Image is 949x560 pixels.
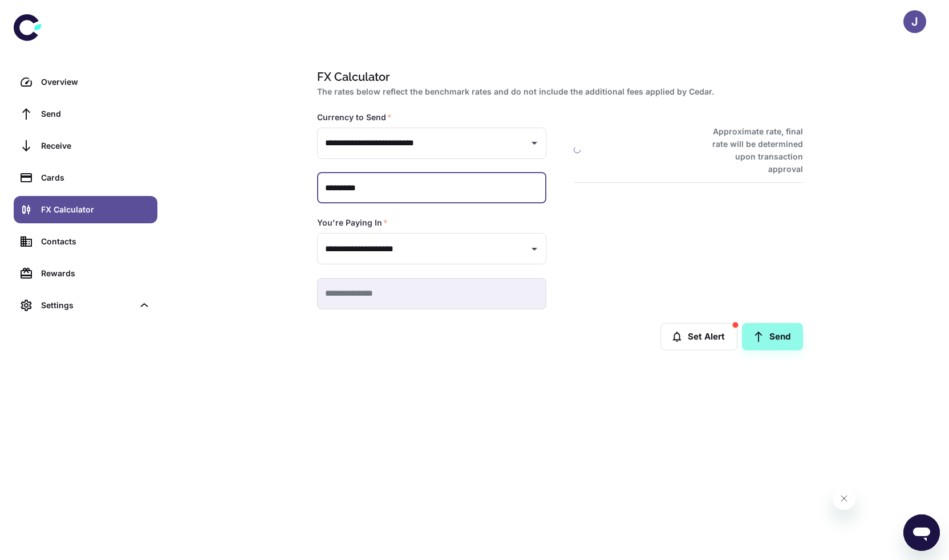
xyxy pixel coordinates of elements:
[903,514,940,551] iframe: Button to launch messaging window
[14,164,157,191] a: Cards
[41,203,151,216] div: FX Calculator
[14,196,157,223] a: FX Calculator
[526,135,542,151] button: Open
[7,8,82,17] span: Hi. Need any help?
[41,171,151,184] div: Cards
[317,68,798,85] h1: FX Calculator
[41,299,133,312] div: Settings
[14,292,157,319] div: Settings
[41,267,151,280] div: Rewards
[903,10,926,33] button: J
[41,235,151,248] div: Contacts
[700,125,803,175] h6: Approximate rate, final rate will be determined upon transaction approval
[14,100,157,128] a: Send
[41,76,151,88] div: Overview
[14,68,157,96] a: Overview
[41,108,151,120] div: Send
[742,323,803,350] a: Send
[14,132,157,160] a: Receive
[833,487,855,510] iframe: Close message
[526,241,542,257] button: Open
[14,228,157,255] a: Contacts
[41,140,151,152] div: Receive
[317,217,388,228] label: You're Paying In
[317,112,392,123] label: Currency to Send
[660,323,737,350] button: Set Alert
[14,260,157,287] a: Rewards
